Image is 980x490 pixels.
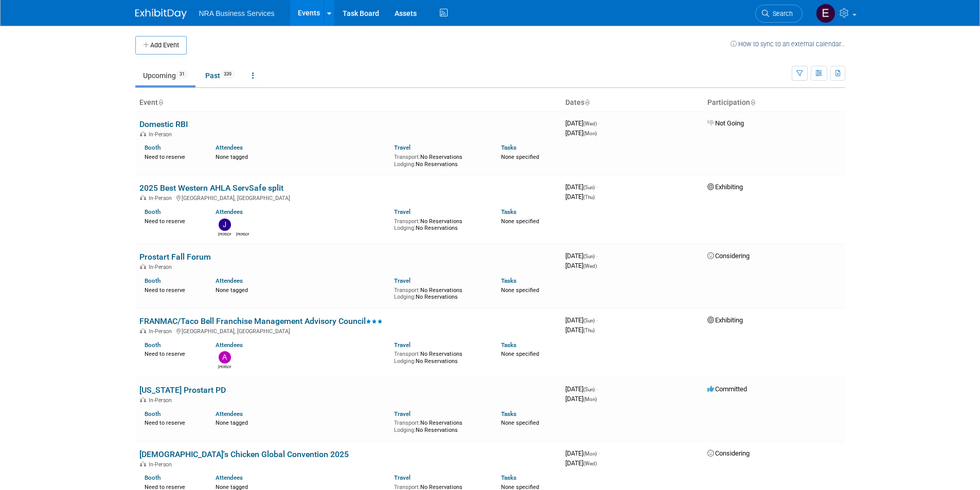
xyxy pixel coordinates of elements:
[394,294,416,300] span: Lodging:
[216,208,243,215] a: Attendees
[707,183,743,191] span: Exhibiting
[565,459,597,467] span: [DATE]
[583,318,595,323] span: (Sun)
[501,420,539,426] span: None specified
[584,98,590,106] a: Sort by Start Date
[596,385,598,393] span: -
[149,131,175,138] span: In-Person
[145,474,161,481] a: Booth
[149,397,175,404] span: In-Person
[145,410,161,418] a: Booth
[598,119,600,127] span: -
[583,194,595,200] span: (Thu)
[139,316,383,326] a: FRANMAC/Taco Bell Franchise Management Advisory Council
[501,154,539,160] span: None specified
[145,341,161,349] a: Booth
[216,277,243,284] a: Attendees
[501,218,539,225] span: None specified
[140,397,146,402] img: In-Person Event
[394,225,416,231] span: Lodging:
[394,410,411,418] a: Travel
[394,351,420,357] span: Transport:
[565,119,600,127] span: [DATE]
[135,9,187,19] img: ExhibitDay
[707,119,744,127] span: Not Going
[145,418,201,427] div: Need to reserve
[139,183,283,193] a: 2025 Best Western AHLA ServSafe split
[145,144,161,151] a: Booth
[707,449,750,457] span: Considering
[565,326,595,334] span: [DATE]
[139,385,226,395] a: [US_STATE] Prostart PD
[221,70,235,78] span: 339
[145,208,161,215] a: Booth
[394,287,420,294] span: Transport:
[149,264,175,270] span: In-Person
[149,461,175,468] span: In-Person
[565,385,598,393] span: [DATE]
[394,277,411,284] a: Travel
[216,285,386,294] div: None tagged
[501,474,516,481] a: Tasks
[199,9,275,17] span: NRA Business Services
[394,161,416,168] span: Lodging:
[583,121,597,126] span: (Wed)
[216,152,386,161] div: None tagged
[140,461,146,466] img: In-Person Event
[703,94,845,112] th: Participation
[501,144,516,151] a: Tasks
[140,264,146,269] img: In-Person Event
[394,427,416,433] span: Lodging:
[237,219,249,231] img: Elisa Cain
[583,451,597,457] span: (Mon)
[145,349,201,358] div: Need to reserve
[565,252,598,260] span: [DATE]
[176,70,188,78] span: 31
[236,231,249,237] div: Elisa Cain
[135,36,187,55] button: Add Event
[598,449,600,457] span: -
[583,185,595,190] span: (Sun)
[583,253,595,259] span: (Sun)
[583,131,597,136] span: (Mon)
[501,351,539,357] span: None specified
[145,285,201,294] div: Need to reserve
[394,216,486,232] div: No Reservations No Reservations
[216,474,243,481] a: Attendees
[565,262,597,269] span: [DATE]
[565,395,597,403] span: [DATE]
[561,94,703,112] th: Dates
[583,387,595,392] span: (Sun)
[394,208,411,215] a: Travel
[216,410,243,418] a: Attendees
[565,316,598,324] span: [DATE]
[198,66,242,85] a: Past339
[216,418,386,427] div: None tagged
[583,263,597,269] span: (Wed)
[394,144,411,151] a: Travel
[394,285,486,301] div: No Reservations No Reservations
[501,277,516,284] a: Tasks
[394,418,486,433] div: No Reservations No Reservations
[596,316,598,324] span: -
[565,193,595,201] span: [DATE]
[596,183,598,191] span: -
[140,195,146,200] img: In-Person Event
[707,385,747,393] span: Committed
[394,218,420,225] span: Transport:
[565,183,598,191] span: [DATE]
[707,252,750,260] span: Considering
[394,152,486,168] div: No Reservations No Reservations
[394,358,416,365] span: Lodging:
[583,396,597,402] span: (Mon)
[140,328,146,333] img: In-Person Event
[501,208,516,215] a: Tasks
[219,219,231,231] img: Jennifer Bonilla
[730,40,845,48] a: How to sync to an external calendar...
[394,154,420,160] span: Transport:
[145,277,161,284] a: Booth
[501,410,516,418] a: Tasks
[218,231,231,237] div: Jennifer Bonilla
[219,351,231,364] img: Angela Schuster
[501,287,539,294] span: None specified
